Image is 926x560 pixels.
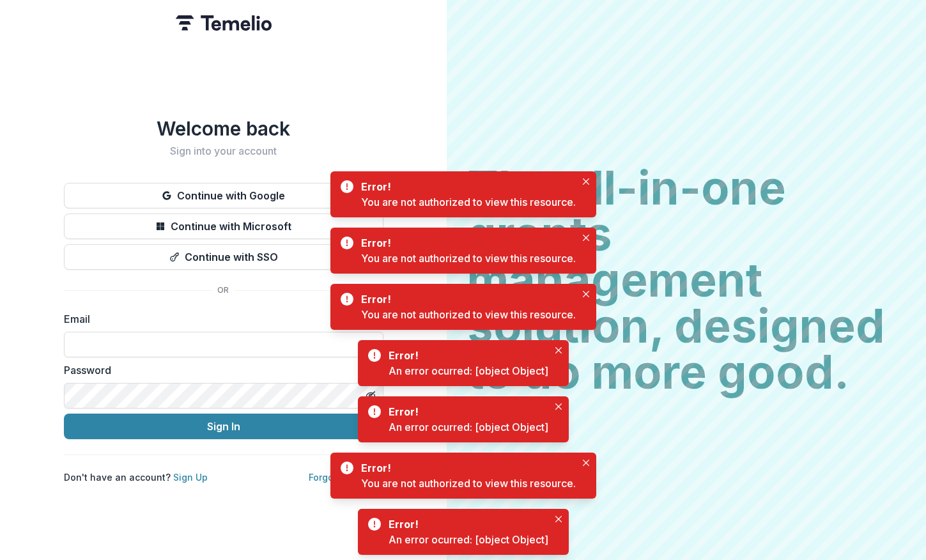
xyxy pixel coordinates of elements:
h2: Sign into your account [64,145,383,157]
button: Close [578,286,594,302]
button: Continue with SSO [64,244,383,270]
div: Error! [361,292,571,307]
label: Password [64,362,376,378]
h1: Welcome back [64,117,383,140]
button: Continue with Google [64,183,383,208]
img: Temelio [176,15,272,31]
div: Error! [389,348,543,363]
div: You are not authorized to view this resource. [361,307,576,322]
button: Close [551,399,566,414]
button: Close [578,230,594,245]
button: Close [578,455,594,471]
div: Error! [361,179,571,194]
div: An error ocurred: [object Object] [389,419,548,435]
div: You are not authorized to view this resource. [361,251,576,266]
a: Sign Up [173,472,208,483]
button: Close [578,174,594,189]
div: Error! [389,517,543,532]
p: Don't have an account? [64,471,208,484]
label: Email [64,311,376,327]
div: Error! [389,404,543,419]
button: Close [551,511,566,527]
div: An error ocurred: [object Object] [389,363,548,378]
a: Forgot Password [309,472,383,483]
div: Error! [361,460,571,476]
button: Sign In [64,414,383,439]
button: Continue with Microsoft [64,214,383,239]
div: Error! [361,235,571,251]
button: Close [551,343,566,358]
div: You are not authorized to view this resource. [361,476,576,491]
div: An error ocurred: [object Object] [389,532,548,547]
div: You are not authorized to view this resource. [361,194,576,210]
